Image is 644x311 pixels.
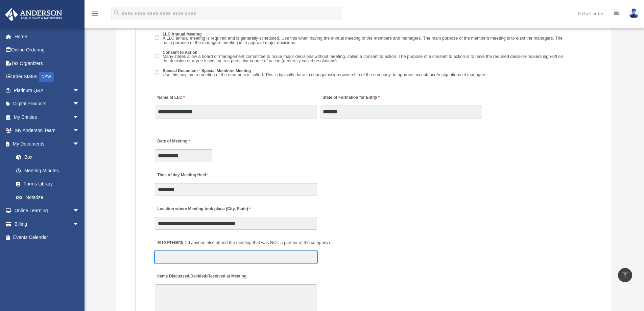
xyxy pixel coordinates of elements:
a: Events Calendar [5,231,90,244]
a: My Entitiesarrow_drop_down [5,110,90,124]
img: User Pic [629,8,639,18]
a: vertical_align_top [618,268,632,282]
label: LLC Annual Meeting [161,31,572,46]
label: Location where Meeting took place (City, State) [155,204,252,214]
a: Billingarrow_drop_down [5,217,90,231]
label: Also Present [155,238,332,247]
a: Digital Productsarrow_drop_down [5,97,90,111]
a: Forms Library [9,177,90,191]
label: Consent to Action [161,49,572,64]
span: Many states allow a board or management committee to make major decisions without meeting, called... [163,54,563,63]
span: arrow_drop_down [73,204,86,218]
span: arrow_drop_down [73,110,86,124]
label: Date of Meeting [155,137,219,146]
label: Name of LLC [155,93,186,102]
span: arrow_drop_down [73,217,86,231]
a: Meeting Minutes [9,164,86,177]
a: My Documentsarrow_drop_down [5,137,90,151]
a: Notarize [9,191,90,204]
a: Online Learningarrow_drop_down [5,204,90,218]
a: Home [5,30,90,43]
label: Items Discussed/Decided/Resolved at Meeting [155,272,248,281]
i: menu [91,9,99,18]
a: Platinum Q&Aarrow_drop_down [5,84,90,97]
span: arrow_drop_down [73,124,86,138]
a: Order StatusNEW [5,70,90,84]
span: arrow_drop_down [73,97,86,111]
a: Online Ordering [5,43,90,57]
div: NEW [39,72,54,82]
a: Box [9,151,90,164]
a: menu [91,12,99,18]
span: arrow_drop_down [73,137,86,151]
label: Time of day Meeting Held [155,171,219,180]
i: search [113,9,120,17]
span: A LLC annual meeting is required and is generally scheduled. Use this when having the annual meet... [163,36,563,45]
label: State of Formation for Entity [320,93,381,102]
i: vertical_align_top [621,271,629,279]
span: (Did anyone else attend the meeting that was NOT a partner of the company) [182,240,330,245]
img: Anderson Advisors Platinum Portal [3,8,64,21]
a: My Anderson Teamarrow_drop_down [5,124,90,137]
span: Use this anytime a meeting of the members is called. This is typically done to change/assign owne... [163,72,487,77]
a: Tax Organizers [5,57,90,70]
label: Special Document - Special Members Meeting [161,68,490,78]
span: arrow_drop_down [73,84,86,97]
